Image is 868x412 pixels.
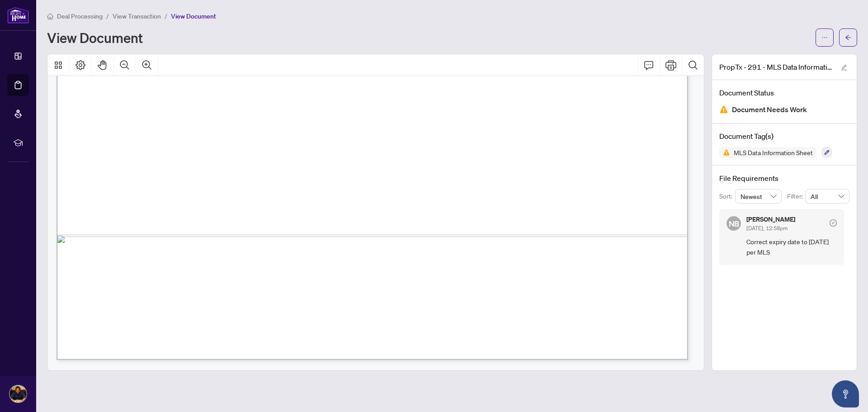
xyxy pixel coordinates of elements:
[787,191,805,201] p: Filter:
[47,30,143,45] h1: View Document
[106,11,109,21] li: /
[830,219,837,227] span: check-circle
[57,12,103,20] span: Deal Processing
[746,237,837,258] span: Correct expiry date to [DATE] per MLS
[9,385,27,403] img: Profile Icon
[832,380,859,407] button: Open asap
[845,34,851,41] span: arrow-left
[719,191,735,201] p: Sort:
[171,12,216,20] span: View Document
[719,62,832,72] span: PropTx - 291 - MLS Data Information Form - CondoCo-opCo-OwnershipTime Share - Sale 2.pdf
[841,64,847,71] span: edit
[719,105,728,114] img: Document Status
[113,12,161,20] span: View Transaction
[719,131,849,142] h4: Document Tag(s)
[741,189,777,203] span: Newest
[732,104,807,116] span: Document Needs Work
[47,13,53,19] span: home
[7,7,29,24] img: logo
[165,11,167,21] li: /
[728,217,739,229] span: NB
[746,216,795,223] h5: [PERSON_NAME]
[719,173,849,184] h4: File Requirements
[730,149,816,156] span: MLS Data Information Sheet
[719,147,730,158] img: Status Icon
[746,225,788,232] span: [DATE], 12:58pm
[719,87,849,98] h4: Document Status
[821,34,828,41] span: ellipsis
[811,189,844,203] span: All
